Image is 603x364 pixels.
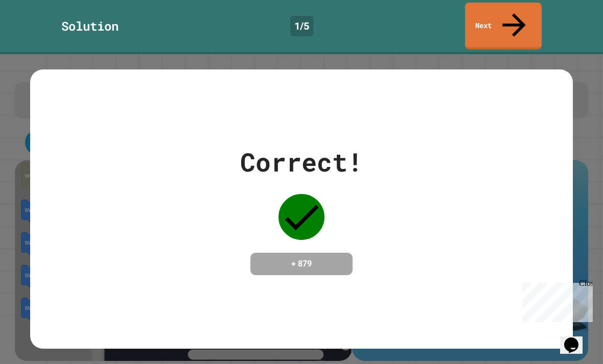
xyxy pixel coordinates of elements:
[465,3,542,50] a: Next
[560,323,593,354] iframe: chat widget
[61,17,119,35] div: Solution
[261,258,342,270] h4: + 879
[240,143,363,181] div: Correct!
[290,16,313,36] div: 1 / 5
[4,4,71,65] div: Chat with us now!Close
[518,279,593,322] iframe: chat widget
